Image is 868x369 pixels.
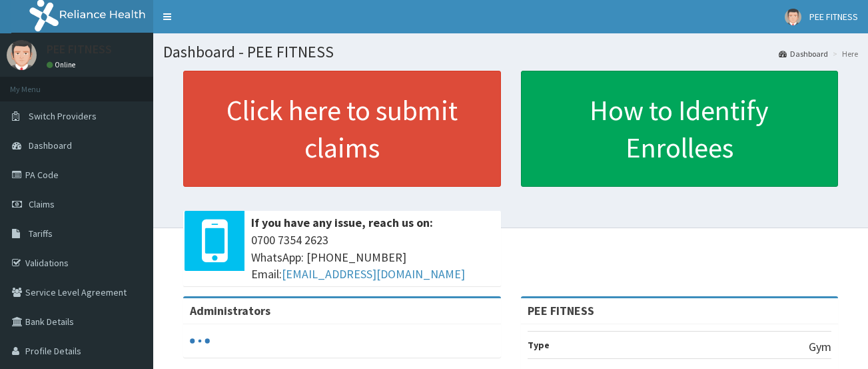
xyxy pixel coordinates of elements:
[528,303,594,318] strong: PEE FITNESS
[190,331,210,351] svg: audio-loading
[251,215,433,230] b: If you have any issue, reach us on:
[779,48,828,59] a: Dashboard
[785,9,801,25] img: User Image
[7,40,37,70] img: User Image
[190,303,270,318] b: Administrators
[528,339,550,351] b: Type
[809,11,858,23] span: PEE FITNESS
[29,198,55,210] span: Claims
[183,71,501,187] a: Click here to submit claims
[29,228,53,240] span: Tariffs
[47,43,112,55] p: PEE FITNESS
[521,71,839,187] a: How to Identify Enrollees
[829,48,858,59] li: Here
[29,139,72,151] span: Dashboard
[251,232,494,283] span: 0700 7354 2623 WhatsApp: [PHONE_NUMBER] Email:
[809,338,831,356] p: Gym
[47,60,79,69] a: Online
[29,110,97,122] span: Switch Providers
[163,43,858,61] h1: Dashboard - PEE FITNESS
[282,266,465,282] a: [EMAIL_ADDRESS][DOMAIN_NAME]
